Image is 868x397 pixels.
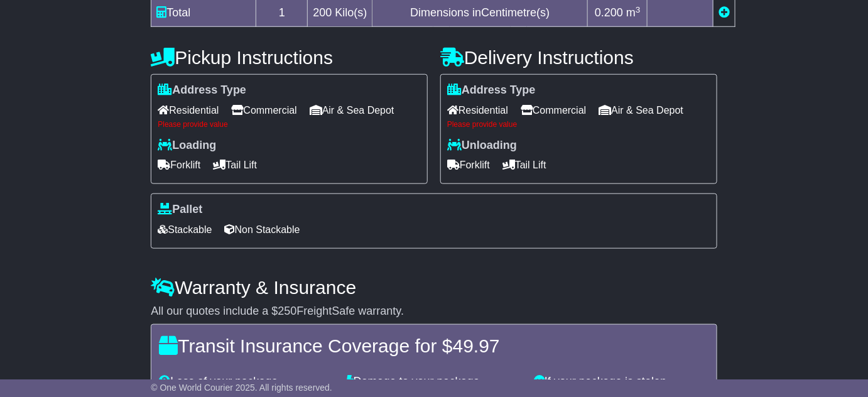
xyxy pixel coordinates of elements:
label: Unloading [447,139,517,153]
sup: 3 [636,5,641,14]
span: Stackable [158,220,212,239]
span: 0.200 [595,6,623,19]
label: Loading [158,139,216,153]
a: Add new item [719,6,730,19]
span: Air & Sea Depot [310,101,394,120]
div: Please provide value [158,120,421,129]
label: Address Type [447,84,536,97]
span: 200 [313,6,332,19]
span: m [626,6,641,19]
span: 250 [278,305,296,317]
span: Air & Sea Depot [599,101,683,120]
span: Forklift [447,155,490,175]
span: Commercial [521,101,586,120]
div: All our quotes include a $ FreightSafe warranty. [151,305,717,318]
h4: Warranty & Insurance [151,277,717,298]
h4: Pickup Instructions [151,47,428,68]
span: Non Stackable [225,220,300,239]
div: Please provide value [447,120,710,129]
span: © One World Courier 2025. All rights reserved. [151,383,332,393]
label: Pallet [158,203,202,217]
div: Damage to your package [340,375,528,389]
span: Commercial [231,101,296,120]
label: Address Type [158,84,246,97]
span: Tail Lift [213,155,257,175]
span: Forklift [158,155,200,175]
h4: Transit Insurance Coverage for $ [159,335,708,356]
span: 49.97 [453,335,500,356]
div: If your package is stolen [528,375,715,389]
span: Residential [158,101,219,120]
span: Tail Lift [502,155,546,175]
h4: Delivery Instructions [440,47,717,68]
div: Loss of your package [153,375,340,389]
span: Residential [447,101,508,120]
